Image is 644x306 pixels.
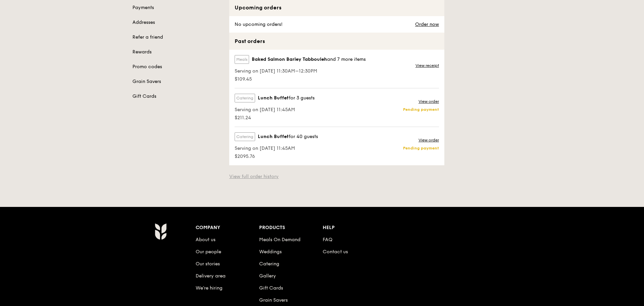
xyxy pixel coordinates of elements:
a: View order [418,99,439,104]
a: Grain Savers [132,78,221,85]
span: Serving on [DATE] 11:45AM [235,106,315,113]
span: Lunch Buffet [258,95,289,101]
a: Refer a friend [132,34,221,41]
a: Our stories [196,261,220,267]
div: Company [196,223,259,232]
span: Lunch Buffet [258,133,289,140]
a: Weddings [259,249,282,255]
span: and 7 more items [327,56,366,62]
a: Order now [415,22,439,27]
a: Gift Cards [259,285,283,291]
a: Promo codes [132,63,221,70]
label: Catering [235,132,255,141]
a: Gallery [259,273,276,279]
a: View receipt [415,63,439,68]
div: Help [323,223,386,232]
span: Serving on [DATE] 11:30AM–12:30PM [235,68,366,75]
a: FAQ [323,237,332,243]
div: No upcoming orders! [229,16,287,33]
div: Past orders [229,33,444,50]
a: Catering [259,261,279,267]
a: Our people [196,249,221,255]
span: $211.24 [235,115,315,121]
img: Grain [155,223,166,240]
a: Meals On Demand [259,237,300,243]
span: for 40 guests [289,134,318,139]
span: for 3 guests [289,95,315,101]
span: Baked Salmon Barley Tabbouleh [252,56,327,63]
p: Pending payment [403,145,439,151]
a: View full order history [229,173,279,180]
a: We’re hiring [196,285,223,291]
span: $2095.76 [235,153,318,160]
span: Serving on [DATE] 11:45AM [235,145,318,152]
div: Products [259,223,323,232]
a: Addresses [132,19,221,26]
span: $109.45 [235,76,366,83]
a: About us [196,237,215,243]
a: Gift Cards [132,93,221,100]
p: Pending payment [403,107,439,112]
a: Contact us [323,249,348,255]
label: Meals [235,55,249,64]
a: Delivery area [196,273,226,279]
label: Catering [235,94,255,102]
a: Grain Savers [259,297,288,303]
a: View order [418,137,439,143]
a: Payments [132,4,221,11]
a: Rewards [132,49,221,55]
